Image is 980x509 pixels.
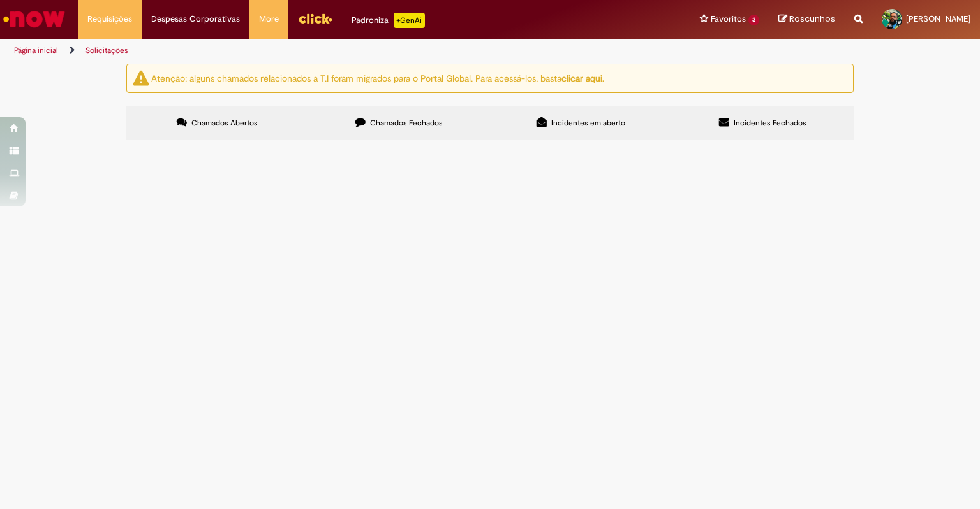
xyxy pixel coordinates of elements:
ng-bind-html: Atenção: alguns chamados relacionados a T.I foram migrados para o Portal Global. Para acessá-los,... [151,72,604,83]
span: Incidentes em aberto [551,118,625,128]
p: +GenAi [394,13,425,28]
img: ServiceNow [1,6,67,32]
span: [PERSON_NAME] [906,13,970,24]
ul: Trilhas de página [10,39,644,62]
a: Rascunhos [778,13,835,25]
span: Chamados Fechados [370,118,443,128]
a: Solicitações [85,45,128,55]
a: Página inicial [14,45,58,55]
span: More [259,13,279,25]
span: 3 [748,15,759,25]
span: Rascunhos [789,13,835,25]
div: Padroniza [352,13,425,28]
img: click_logo_yellow_360x200.png [298,9,332,28]
span: Requisições [87,13,132,25]
span: Favoritos [711,13,746,25]
span: Despesas Corporativas [151,13,240,25]
a: clicar aqui. [561,72,604,83]
span: Chamados Abertos [191,118,258,128]
span: Incidentes Fechados [734,118,806,128]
